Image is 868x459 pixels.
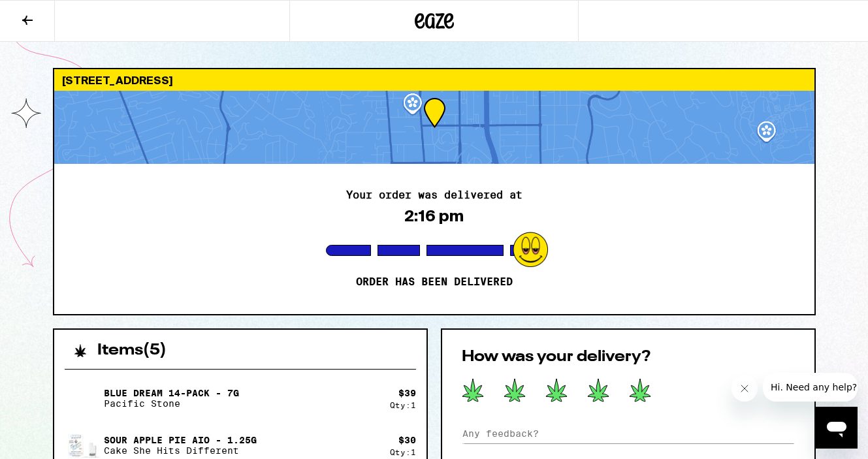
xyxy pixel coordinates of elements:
div: $ 39 [398,388,416,398]
p: Cake She Hits Different [104,445,257,456]
h2: Items ( 5 ) [97,343,167,358]
div: Qty: 1 [390,401,416,409]
div: [STREET_ADDRESS] [54,69,814,91]
p: Blue Dream 14-Pack - 7g [104,388,239,398]
p: Sour Apple Pie AIO - 1.25g [104,435,257,445]
div: 2:16 pm [404,207,464,225]
input: Any feedback? [462,424,795,443]
iframe: Close message [731,375,758,402]
p: Order has been delivered [356,276,513,289]
div: $ 30 [398,435,416,445]
div: Qty: 1 [390,448,416,456]
img: Blue Dream 14-Pack - 7g [65,380,101,417]
p: Pacific Stone [104,398,239,409]
h2: Your order was delivered at [346,190,522,200]
iframe: Message from company [763,373,858,402]
iframe: Button to launch messaging window [816,407,858,449]
h2: How was your delivery? [462,349,795,365]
